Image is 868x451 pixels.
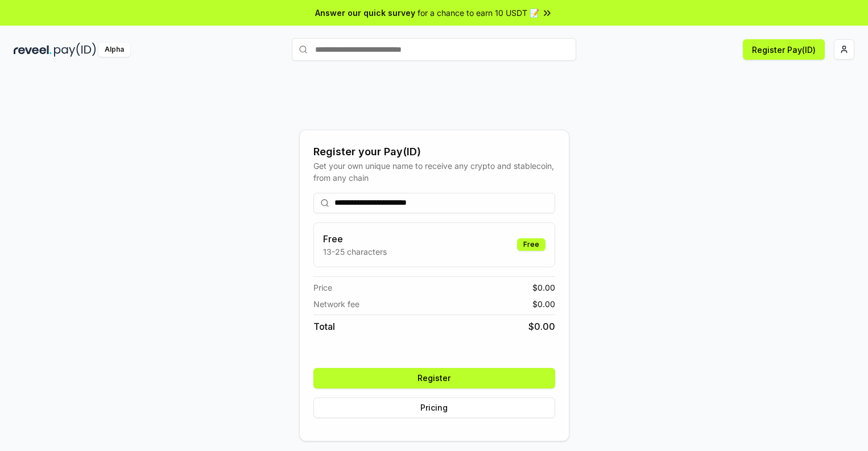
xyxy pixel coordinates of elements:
[323,232,387,246] h3: Free
[313,398,555,418] button: Pricing
[323,246,387,258] p: 13-25 characters
[517,238,545,251] div: Free
[743,39,825,60] button: Register Pay(ID)
[313,144,555,160] div: Register your Pay(ID)
[313,298,359,310] span: Network fee
[528,320,555,333] span: $ 0.00
[14,43,52,57] img: reveel_dark
[313,368,555,388] button: Register
[418,7,539,19] span: for a chance to earn 10 USDT 📝
[313,160,555,184] div: Get your own unique name to receive any crypto and stablecoin, from any chain
[315,7,415,19] span: Answer our quick survey
[98,43,130,57] div: Alpha
[313,282,332,293] span: Price
[532,298,555,310] span: $ 0.00
[313,320,335,333] span: Total
[532,282,555,293] span: $ 0.00
[54,43,96,57] img: pay_id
